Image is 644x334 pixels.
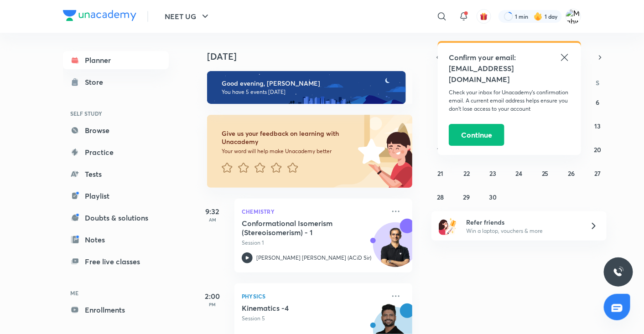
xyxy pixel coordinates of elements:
h5: Confirm your email: [449,52,570,63]
p: [PERSON_NAME] [PERSON_NAME] (ACiD Sir) [256,254,371,262]
h5: [EMAIL_ADDRESS][DOMAIN_NAME] [449,63,570,85]
img: avatar [480,12,488,21]
img: ttu [613,267,624,277]
a: Browse [63,121,169,139]
h4: [DATE] [207,51,421,62]
img: referral [439,217,457,235]
button: September 28, 2025 [433,190,448,204]
button: September 22, 2025 [459,166,474,180]
h6: SELF STUDY [63,106,169,121]
img: Company Logo [63,10,136,21]
a: Free live classes [63,252,169,271]
abbr: September 27, 2025 [594,169,601,178]
abbr: September 26, 2025 [568,169,575,178]
abbr: September 29, 2025 [463,193,470,201]
abbr: September 21, 2025 [437,169,443,178]
p: AM [194,217,231,222]
abbr: September 23, 2025 [489,169,496,178]
button: September 29, 2025 [459,190,474,204]
img: Avatar [374,227,417,271]
a: Company Logo [63,10,136,23]
img: Mahwish Fatima [566,9,581,24]
p: Session 5 [242,314,385,323]
button: September 20, 2025 [590,142,605,157]
abbr: September 22, 2025 [463,169,470,178]
button: September 7, 2025 [433,118,448,133]
h6: Refer friends [467,217,579,227]
abbr: September 30, 2025 [489,193,497,201]
abbr: September 20, 2025 [594,145,601,154]
div: Store [85,77,109,87]
h6: ME [63,285,169,301]
button: Continue [449,124,504,146]
a: Practice [63,143,169,161]
h5: 9:32 [194,206,231,217]
button: September 13, 2025 [590,118,605,133]
button: September 14, 2025 [433,142,448,157]
a: Doubts & solutions [63,209,169,227]
abbr: September 28, 2025 [437,193,444,201]
a: Enrollments [63,301,169,319]
abbr: Saturday [596,78,599,87]
p: Physics [242,291,385,302]
abbr: September 14, 2025 [437,145,444,154]
abbr: September 6, 2025 [596,98,599,107]
button: September 27, 2025 [590,166,605,180]
img: feedback_image [327,115,412,188]
a: Playlist [63,187,169,205]
h5: Kinematics -4 [242,303,355,313]
a: Planner [63,51,169,69]
a: Notes [63,231,169,249]
button: September 21, 2025 [433,166,448,180]
img: evening [207,71,406,104]
p: You have 5 events [DATE] [222,88,398,96]
abbr: September 24, 2025 [515,169,522,178]
button: September 24, 2025 [512,166,526,180]
a: Tests [63,165,169,183]
p: Chemistry [242,206,385,217]
button: September 26, 2025 [564,166,579,180]
button: NEET UG [159,7,216,26]
h5: 2:00 [194,291,231,302]
button: September 23, 2025 [486,166,500,180]
h6: Give us your feedback on learning with Unacademy [222,129,355,146]
img: streak [534,12,543,21]
button: September 30, 2025 [486,190,500,204]
h6: Good evening, [PERSON_NAME] [222,79,398,87]
a: Store [63,73,169,91]
p: PM [194,302,231,307]
p: Your word will help make Unacademy better [222,148,355,155]
button: September 6, 2025 [590,95,605,109]
abbr: September 25, 2025 [542,169,549,178]
button: September 25, 2025 [538,166,552,180]
h5: Conformational Isomerism (Stereoisomerism) - 1 [242,219,355,237]
p: Check your inbox for Unacademy’s confirmation email. A current email address helps ensure you don... [449,88,570,113]
p: Win a laptop, vouchers & more [467,227,579,235]
abbr: September 13, 2025 [594,122,601,130]
p: Session 1 [242,239,385,247]
button: avatar [477,9,491,24]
